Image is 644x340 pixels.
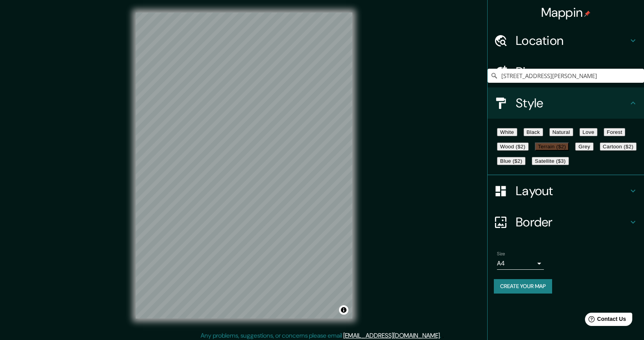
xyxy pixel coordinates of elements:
button: Cartoon ($2) [600,142,637,151]
div: Layout [488,175,644,206]
div: A4 [497,257,544,270]
button: Wood ($2) [497,142,529,151]
button: Terrain ($2) [535,142,569,151]
div: Border [488,206,644,238]
div: Style [488,87,644,119]
button: Satellite ($3) [532,157,569,165]
button: White [497,128,517,136]
h4: Layout [516,183,628,199]
div: Location [488,25,644,56]
h4: Border [516,214,628,230]
button: Create your map [494,279,552,294]
button: Love [579,128,597,136]
button: Natural [549,128,573,136]
iframe: Help widget launcher [574,310,635,331]
button: Blue ($2) [497,157,526,165]
h4: Location [516,33,628,48]
h4: Mappin [541,5,591,20]
button: Toggle attribution [339,305,348,315]
img: pin-icon.png [584,11,590,17]
button: Black [524,128,543,136]
h4: Pins [516,64,628,80]
input: Pick your city or area [488,69,644,83]
button: Forest [604,128,626,136]
h4: Style [516,95,628,111]
div: Pins [488,56,644,87]
canvas: Map [136,12,352,319]
a: [EMAIL_ADDRESS][DOMAIN_NAME] [343,331,440,340]
button: Grey [575,142,593,151]
label: Size [497,251,505,257]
